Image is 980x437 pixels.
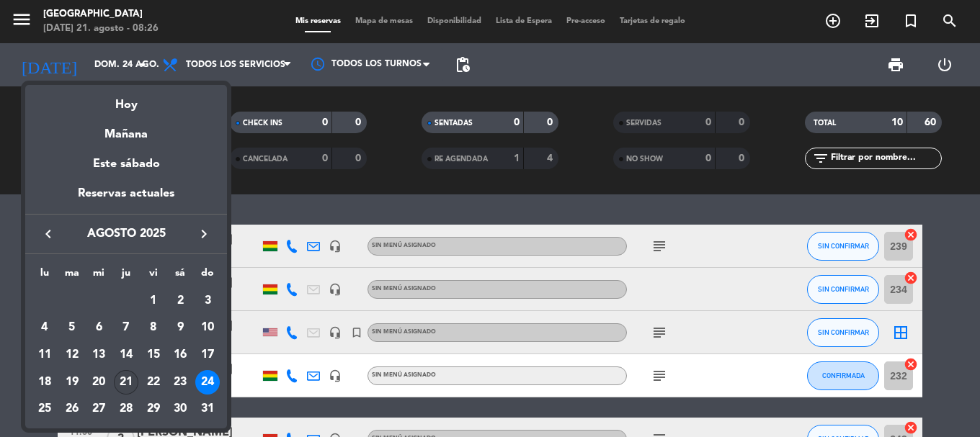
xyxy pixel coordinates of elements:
[61,225,191,243] span: agosto 2025
[60,397,84,422] div: 26
[31,265,58,287] th: lunes
[25,114,227,144] div: Mañana
[35,225,61,243] button: keyboard_arrow_left
[167,287,195,315] td: 2 de agosto de 2025
[168,343,192,367] div: 16
[167,315,195,342] td: 9 de agosto de 2025
[195,225,213,243] i: keyboard_arrow_right
[114,397,138,422] div: 28
[167,265,195,287] th: sábado
[85,315,112,342] td: 6 de agosto de 2025
[32,343,57,367] div: 11
[140,265,167,287] th: viernes
[25,144,227,184] div: Este sábado
[167,396,195,423] td: 30 de agosto de 2025
[194,341,221,369] td: 17 de agosto de 2025
[195,343,220,367] div: 17
[195,289,220,313] div: 3
[31,369,58,396] td: 18 de agosto de 2025
[85,369,112,396] td: 20 de agosto de 2025
[31,287,140,315] td: AGO.
[195,315,220,340] div: 10
[40,225,57,243] i: keyboard_arrow_left
[140,315,167,342] td: 8 de agosto de 2025
[32,315,57,340] div: 4
[58,315,86,342] td: 5 de agosto de 2025
[168,315,192,340] div: 9
[85,396,112,423] td: 27 de agosto de 2025
[191,225,217,243] button: keyboard_arrow_right
[140,341,167,369] td: 15 de agosto de 2025
[60,343,84,367] div: 12
[168,289,192,313] div: 2
[85,265,112,287] th: miércoles
[167,341,195,369] td: 16 de agosto de 2025
[86,370,111,395] div: 20
[168,370,192,395] div: 23
[60,315,84,340] div: 5
[32,370,57,395] div: 18
[31,341,58,369] td: 11 de agosto de 2025
[114,370,138,395] div: 21
[140,369,167,396] td: 22 de agosto de 2025
[112,369,140,396] td: 21 de agosto de 2025
[58,369,86,396] td: 19 de agosto de 2025
[31,396,58,423] td: 25 de agosto de 2025
[114,343,138,367] div: 14
[25,184,227,214] div: Reservas actuales
[86,315,111,340] div: 6
[141,397,166,422] div: 29
[112,341,140,369] td: 14 de agosto de 2025
[140,396,167,423] td: 29 de agosto de 2025
[114,315,138,340] div: 7
[58,341,86,369] td: 12 de agosto de 2025
[141,370,166,395] div: 22
[112,265,140,287] th: jueves
[112,315,140,342] td: 7 de agosto de 2025
[194,265,221,287] th: domingo
[141,343,166,367] div: 15
[25,85,227,114] div: Hoy
[112,396,140,423] td: 28 de agosto de 2025
[58,265,86,287] th: martes
[167,369,195,396] td: 23 de agosto de 2025
[141,315,166,340] div: 8
[195,370,220,395] div: 24
[194,315,221,342] td: 10 de agosto de 2025
[141,289,166,313] div: 1
[86,343,111,367] div: 13
[60,370,84,395] div: 19
[86,397,111,422] div: 27
[32,397,57,422] div: 25
[58,396,86,423] td: 26 de agosto de 2025
[140,287,167,315] td: 1 de agosto de 2025
[85,341,112,369] td: 13 de agosto de 2025
[31,315,58,342] td: 4 de agosto de 2025
[194,369,221,396] td: 24 de agosto de 2025
[195,397,220,422] div: 31
[194,396,221,423] td: 31 de agosto de 2025
[168,397,192,422] div: 30
[194,287,221,315] td: 3 de agosto de 2025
